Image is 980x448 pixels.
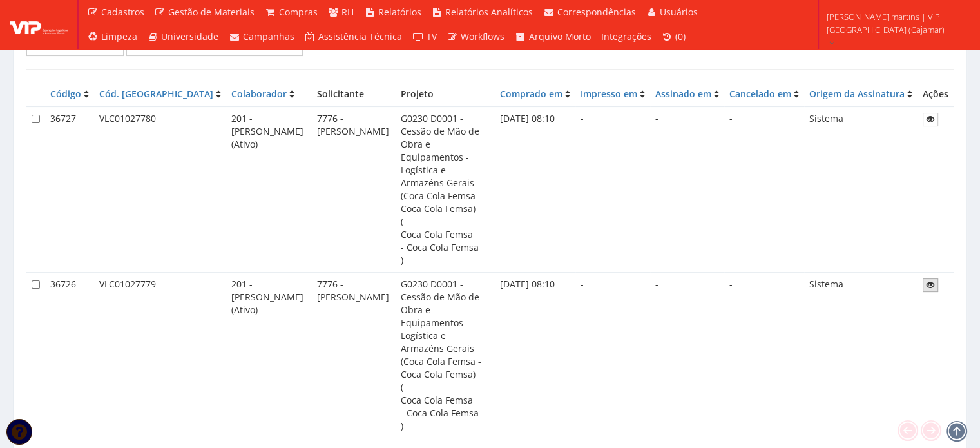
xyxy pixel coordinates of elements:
[341,6,354,18] span: RH
[231,88,287,100] a: Colaborador
[101,6,144,18] span: Cadastros
[660,6,698,18] span: Usuários
[575,106,650,272] td: -
[226,106,312,272] td: 201 - [PERSON_NAME] (Ativo)
[442,24,510,49] a: Workflows
[804,106,918,272] td: Sistema
[407,24,442,49] a: TV
[495,106,575,272] td: [DATE] 08:10
[495,273,575,438] td: [DATE] 08:10
[45,273,94,438] td: 36726
[601,30,651,43] span: Integrações
[529,30,591,43] span: Arquivo Morto
[557,6,636,18] span: Correspondências
[827,10,963,36] span: [PERSON_NAME].martins | VIP [GEOGRAPHIC_DATA] (Cajamar)
[675,30,686,43] span: (0)
[657,24,691,49] a: (0)
[243,30,294,43] span: Campanhas
[224,24,300,49] a: Campanhas
[317,88,364,100] span: Solicitante
[99,88,213,100] a: Cód. [GEOGRAPHIC_DATA]
[445,6,533,18] span: Relatórios Analíticos
[401,88,434,100] span: Projeto
[226,273,312,438] td: 201 - [PERSON_NAME] (Ativo)
[10,15,68,34] img: logo
[378,6,421,18] span: Relatórios
[809,88,905,100] a: Origem da Assinatura
[168,6,255,18] span: Gestão de Materiais
[427,30,437,43] span: TV
[94,106,226,272] td: VLC01027780
[82,24,142,49] a: Limpeza
[804,273,918,438] td: Sistema
[300,24,408,49] a: Assistência Técnica
[461,30,504,43] span: Workflows
[581,88,637,100] a: Impresso em
[142,24,224,49] a: Universidade
[50,88,81,100] a: Código
[729,88,791,100] a: Cancelado em
[312,106,396,272] td: 7776 - [PERSON_NAME]
[655,88,711,100] a: Assinado em
[45,106,94,272] td: 36727
[396,106,495,272] td: G0230 D0001 - Cessão de Mão de Obra e Equipamentos - Logística e Armazéns Gerais (Coca Cola Femsa...
[650,273,724,438] td: -
[724,106,804,272] td: -
[596,24,657,49] a: Integrações
[510,24,596,49] a: Arquivo Morto
[101,30,137,43] span: Limpeza
[500,88,562,100] a: Comprado em
[312,273,396,438] td: 7776 - [PERSON_NAME]
[396,273,495,438] td: G0230 D0001 - Cessão de Mão de Obra e Equipamentos - Logística e Armazéns Gerais (Coca Cola Femsa...
[575,273,650,438] td: -
[94,273,226,438] td: VLC01027779
[161,30,218,43] span: Universidade
[318,30,402,43] span: Assistência Técnica
[918,83,954,106] th: Ações
[279,6,318,18] span: Compras
[724,273,804,438] td: -
[650,106,724,272] td: -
